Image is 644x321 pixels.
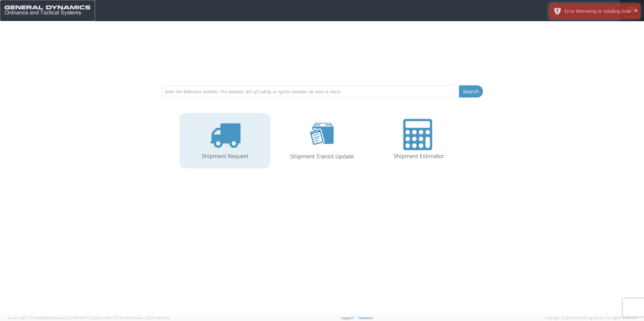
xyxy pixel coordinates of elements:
a: Support [341,316,354,320]
h4: Shipment Transit Update [283,154,361,160]
h4: Shipment Estimator [380,153,458,159]
span: master, [DATE] 08:44:05 [133,316,170,320]
span: Copyright © [DATE]-[DATE] Agistix Inc., All Rights Reserved [545,316,637,320]
button: Search [459,85,483,98]
button: × [634,6,638,15]
input: Enter the Reference Number, Pro Number, Bill of Lading, or Agistix Number (at least 4 chars) [161,85,459,98]
span: Server: 2025.17.0-16a969492de [7,316,92,320]
span: master, [DATE] 09:51:12 [55,316,92,320]
a: Shipment Estimator [374,113,465,168]
span: Client: 2025.17.0-cb14447 [93,316,170,320]
img: gd-ots-0c3321f2eb4c994f95cb.png [5,5,90,16]
a: Shipment Request [179,113,270,168]
div: Error Retrieving or Sending Data [565,8,636,14]
h4: Shipment Request [186,153,264,159]
a: Shipment Transit Update [277,113,367,169]
a: Feedback [358,316,373,320]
